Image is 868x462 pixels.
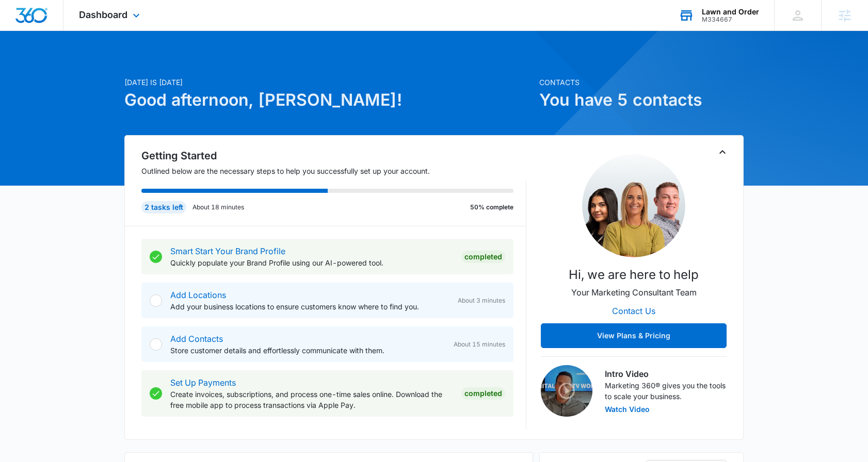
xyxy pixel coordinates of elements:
[470,203,513,212] p: 50% complete
[170,246,285,256] a: Smart Start Your Brand Profile
[170,334,223,344] a: Add Contacts
[170,389,453,410] p: Create invoices, subscriptions, and process one-time sales online. Download the free mobile app t...
[461,387,505,400] div: Completed
[141,201,186,213] div: 2 tasks left
[103,60,111,68] img: tab_keywords_by_traffic_grey.svg
[541,323,727,348] button: View Plans & Pricing
[124,77,533,88] p: [DATE] is [DATE]
[124,88,533,112] h1: Good afternoon, [PERSON_NAME]!
[702,8,759,16] div: account name
[79,9,127,20] span: Dashboard
[605,380,727,402] p: Marketing 360® gives you the tools to scale your business.
[170,345,445,356] p: Store customer details and effortlessly communicate with them.
[602,299,666,323] button: Contact Us
[569,266,699,284] p: Hi, we are here to help
[192,203,244,212] p: About 18 minutes
[17,27,25,35] img: website_grey.svg
[114,61,174,68] div: Keywords by Traffic
[716,146,729,158] button: Toggle Collapse
[702,16,759,23] div: account id
[29,16,51,25] div: v 4.0.25
[605,406,650,413] button: Watch Video
[28,60,36,68] img: tab_domain_overview_orange.svg
[539,88,744,112] h1: You have 5 contacts
[170,290,226,300] a: Add Locations
[39,61,92,68] div: Domain Overview
[170,257,453,268] p: Quickly populate your Brand Profile using our AI-powered tool.
[170,301,449,312] p: Add your business locations to ensure customers know where to find you.
[17,16,25,25] img: logo_orange.svg
[458,296,505,305] span: About 3 minutes
[27,27,114,35] div: Domain: [DOMAIN_NAME]
[605,368,727,380] h3: Intro Video
[141,166,526,176] p: Outlined below are the necessary steps to help you successfully set up your account.
[539,77,744,88] p: Contacts
[541,365,592,417] img: Intro Video
[461,251,505,263] div: Completed
[141,148,526,163] h2: Getting Started
[170,377,236,388] a: Set Up Payments
[571,286,697,299] p: Your Marketing Consultant Team
[454,340,505,349] span: About 15 minutes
